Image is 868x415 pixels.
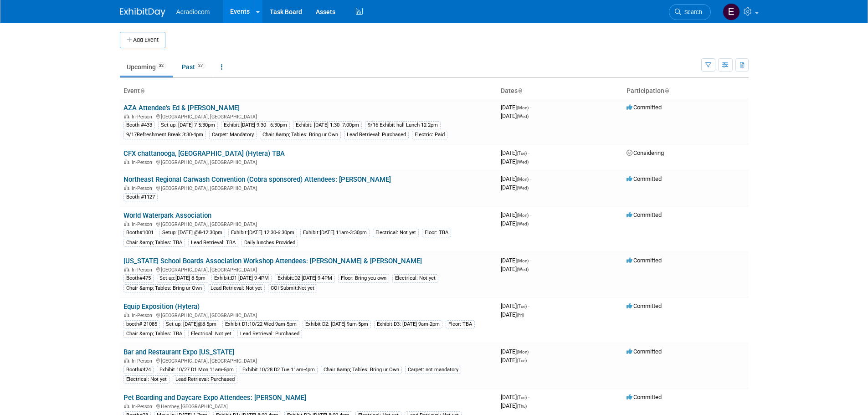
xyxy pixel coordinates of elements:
div: Booth #1127 [123,193,158,201]
div: Lead Retrieval: Purchased [173,375,237,384]
img: In-Person Event [124,358,129,363]
span: (Wed) [517,159,529,164]
span: (Fri) [517,313,524,318]
div: Booth#475 [123,274,154,282]
a: AZA Attendee's Ed & [PERSON_NAME] [123,104,240,112]
span: (Mon) [517,349,529,354]
span: (Tue) [517,358,527,363]
div: booth# 21085 [123,320,160,328]
div: Chair &amp; Tables: TBA [123,239,185,247]
img: In-Person Event [124,313,129,317]
span: - [530,175,531,182]
div: Electrical: Not yet [123,375,169,384]
span: Committed [627,175,662,182]
div: Set up: [DATE] 7-5:30pm [158,121,218,129]
span: In-Person [132,358,155,364]
span: [DATE] [501,266,529,272]
span: [DATE] [501,302,529,309]
div: Floor: Bring you own [338,274,389,282]
span: (Tue) [517,304,527,309]
span: Committed [627,257,662,264]
span: (Tue) [517,395,527,400]
span: (Thu) [517,404,527,409]
div: Exhibit 10/28 D2 Tue 11am-4pm [240,366,318,374]
img: In-Person Event [124,221,129,226]
div: Exhibit:D1 [DATE] 9-4PM [211,274,272,282]
span: (Wed) [517,221,529,226]
div: Exhibit 10/27 D1 Mon 11am-5pm [157,366,236,374]
span: - [530,257,531,264]
a: Pet Boarding and Daycare Expo Attendees: [PERSON_NAME] [123,394,306,402]
span: - [530,211,531,218]
span: In-Person [132,185,155,191]
div: COI Submit:Not yet [268,284,317,292]
div: Exhibit:[DATE] 11am-3:30pm [300,229,370,237]
span: - [528,149,529,156]
div: Exhibit:[DATE] 9:30 - 6:30pm [221,121,290,129]
div: [GEOGRAPHIC_DATA], [GEOGRAPHIC_DATA] [123,220,493,227]
div: Lead Retrieval: Purchased [344,131,409,139]
th: Dates [497,83,623,99]
a: Northeast Regional Carwash Convention (Cobra sponsored) Attendees: [PERSON_NAME] [123,175,391,184]
div: Lead Retrieval: Not yet [208,284,265,292]
div: Booth #433 [123,121,155,129]
div: Exhibit D1:10/22 Wed 9am-5pm [222,320,299,328]
a: Past27 [175,58,212,76]
span: - [530,348,531,355]
div: Chair &amp; Tables: Bring ur Own [260,131,341,139]
div: [GEOGRAPHIC_DATA], [GEOGRAPHIC_DATA] [123,357,493,364]
img: In-Person Event [124,267,129,272]
span: In-Person [132,159,155,165]
span: - [528,302,529,309]
span: Search [681,9,702,15]
span: [DATE] [501,184,529,191]
th: Event [120,83,497,99]
span: [DATE] [501,311,524,318]
div: Exhibit: [DATE] 1:30- 7:00pm [293,121,362,129]
div: Electrical: Not yet [373,229,419,237]
div: Setup: [DATE] @8-12:30pm [159,229,225,237]
span: (Wed) [517,185,529,190]
div: Exhibit:[DATE] 12:30-6:30pm [228,229,297,237]
div: Set up: [DATE]@8-5pm [163,320,219,328]
img: In-Person Event [124,404,129,408]
img: Elizabeth Martinez [723,3,740,20]
span: In-Person [132,404,155,410]
a: Equip Exposition (Hytera) [123,302,200,311]
span: [DATE] [501,158,529,165]
div: Carpet: not mandatory [405,366,461,374]
div: Floor: TBA [422,229,451,237]
span: In-Person [132,221,155,227]
div: [GEOGRAPHIC_DATA], [GEOGRAPHIC_DATA] [123,184,493,191]
span: In-Person [132,267,155,273]
span: - [530,104,531,111]
div: Booth#1001 [123,229,156,237]
a: Upcoming32 [120,58,173,76]
img: ExhibitDay [120,8,165,17]
span: Committed [627,211,662,218]
span: [DATE] [501,175,531,182]
span: (Wed) [517,267,529,272]
a: Sort by Start Date [518,87,522,94]
span: In-Person [132,114,155,120]
th: Participation [623,83,749,99]
span: Committed [627,348,662,355]
div: Chair &amp; Tables: Bring ur Own [321,366,402,374]
div: [GEOGRAPHIC_DATA], [GEOGRAPHIC_DATA] [123,266,493,273]
div: [GEOGRAPHIC_DATA], [GEOGRAPHIC_DATA] [123,311,493,318]
img: In-Person Event [124,185,129,190]
span: 27 [195,62,205,69]
img: In-Person Event [124,114,129,118]
span: [DATE] [501,113,529,119]
span: [DATE] [501,104,531,111]
span: Committed [627,104,662,111]
div: Lead Retrieval: TBA [188,239,238,247]
span: [DATE] [501,394,529,400]
div: Chair &amp; Tables: Bring ur Own [123,284,205,292]
div: Exhibit D2: [DATE] 9am-5pm [303,320,371,328]
span: [DATE] [501,257,531,264]
span: (Mon) [517,258,529,263]
div: 9/17Refreshment Break 3:30-4pm [123,131,206,139]
span: [DATE] [501,220,529,227]
div: Hershey, [GEOGRAPHIC_DATA] [123,402,493,410]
